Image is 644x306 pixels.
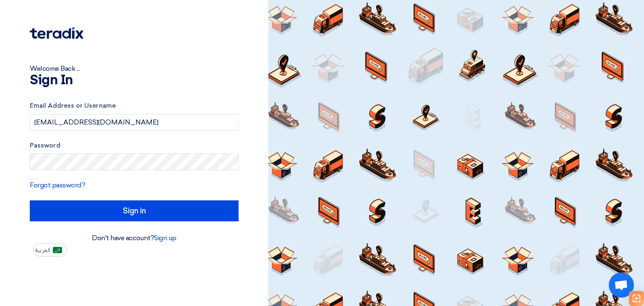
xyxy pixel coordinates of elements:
[30,141,239,150] label: Password
[33,243,67,257] button: العربية
[30,200,239,221] input: Sign in
[35,247,50,253] span: العربية
[30,233,239,243] div: Don't have account?
[30,64,239,74] div: Welcome Back ...
[154,234,177,242] a: Sign up
[609,272,634,298] div: Open chat
[30,101,239,111] label: Email Address or Username
[53,247,62,253] img: ar-AR.png
[30,74,239,87] h1: Sign In
[30,27,83,39] img: Teradix logo
[30,181,85,189] a: Forgot password?
[30,114,239,131] input: Enter your business email or username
